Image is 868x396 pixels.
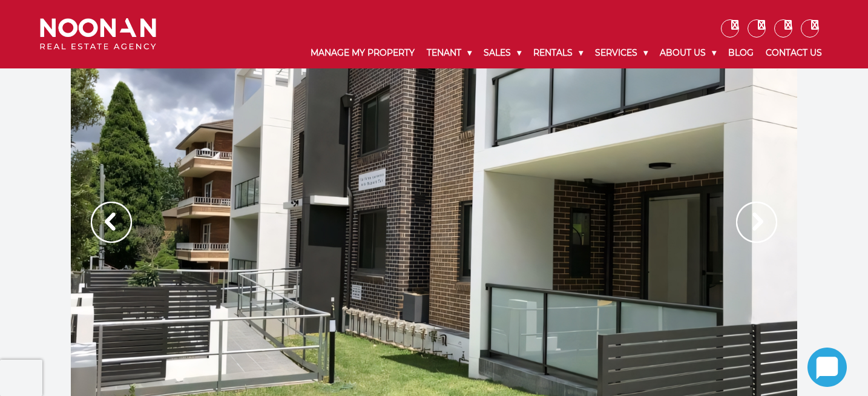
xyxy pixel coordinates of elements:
a: Rentals [527,38,589,68]
a: About Us [654,38,722,68]
a: Services [589,38,654,68]
img: Noonan Real Estate Agency [40,18,156,50]
a: Contact Us [760,38,828,68]
a: Manage My Property [304,38,421,68]
img: Arrow slider [736,202,777,243]
a: Tenant [421,38,478,68]
a: Sales [478,38,527,68]
a: Blog [722,38,760,68]
img: Arrow slider [91,202,132,243]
